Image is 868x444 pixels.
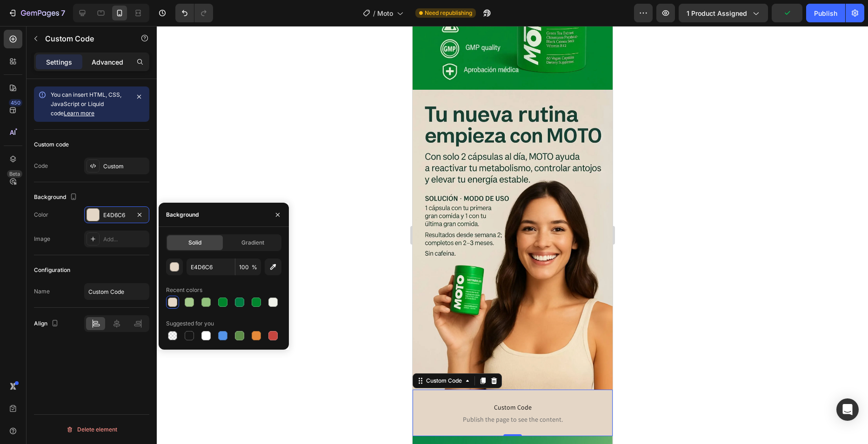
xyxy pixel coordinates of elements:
span: You can insert HTML, CSS, JavaScript or Liquid code [51,91,121,117]
span: Moto [377,8,393,18]
button: Publish [806,4,845,22]
div: Background [34,191,79,204]
div: Publish [814,8,837,18]
span: Need republishing [425,9,472,17]
div: 450 [9,99,22,106]
div: Name [34,287,50,296]
span: % [252,263,257,272]
div: Undo/Redo [175,4,213,22]
button: Delete element [34,422,149,437]
a: Learn more [64,110,94,117]
div: Beta [7,170,22,178]
div: Delete element [66,424,117,435]
div: Code [34,162,48,170]
span: Gradient [241,239,264,247]
p: Advanced [92,57,123,67]
p: 7 [61,7,65,19]
div: Align [34,318,60,330]
div: Open Intercom Messenger [836,398,859,421]
div: E4D6C6 [103,211,130,219]
div: Image [34,235,50,243]
p: Custom Code [45,33,124,44]
iframe: Design area [413,26,613,444]
div: Recent colors [166,286,202,294]
p: Settings [46,57,72,67]
input: Eg: FFFFFF [187,258,235,275]
button: 1 product assigned [679,4,768,22]
div: Add... [103,235,147,244]
div: Custom code [34,140,69,149]
div: Color [34,211,48,219]
div: Configuration [34,266,70,274]
span: Solid [188,239,201,247]
div: Suggested for you [166,319,214,328]
button: 7 [4,4,69,22]
div: Custom [103,162,147,171]
div: Background [166,211,199,219]
span: 1 product assigned [687,8,747,18]
span: / [373,8,375,18]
